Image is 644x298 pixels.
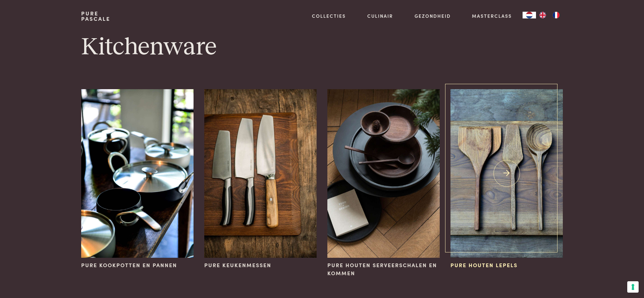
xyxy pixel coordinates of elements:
span: Pure houten lepels [450,261,518,269]
div: Language [523,12,536,18]
a: Pure houten lepels Pure houten lepels [450,89,563,269]
aside: Language selected: Nederlands [523,12,563,18]
span: Pure keukenmessen [204,261,271,269]
img: Pure houten serveerschalen en kommen [327,89,440,258]
img: Pure keukenmessen [204,89,317,258]
a: NL [523,12,536,18]
a: Pure houten serveerschalen en kommen Pure houten serveerschalen en kommen [327,89,440,277]
a: PurePascale [81,11,110,21]
span: Pure houten serveerschalen en kommen [327,261,440,277]
img: Pure houten lepels [450,89,563,258]
img: Pure kookpotten en pannen [81,89,194,258]
a: Culinair [367,12,393,19]
span: Pure kookpotten en pannen [81,261,177,269]
button: Uw voorkeuren voor toestemming voor trackingtechnologieën [627,281,639,293]
a: Masterclass [472,12,512,19]
ul: Language list [536,12,563,18]
a: Collecties [312,12,346,19]
a: Pure keukenmessen Pure keukenmessen [204,89,317,269]
a: Pure kookpotten en pannen Pure kookpotten en pannen [81,89,194,269]
a: FR [549,12,563,18]
a: Gezondheid [415,12,451,19]
h1: Kitchenware [81,32,563,62]
a: EN [536,12,549,18]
